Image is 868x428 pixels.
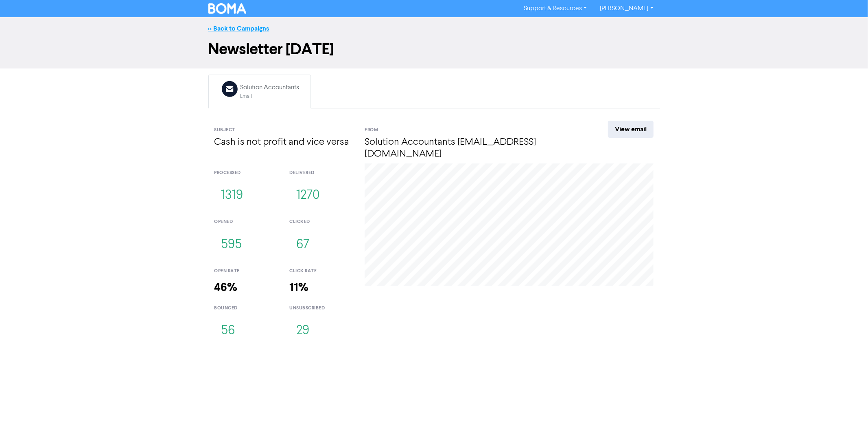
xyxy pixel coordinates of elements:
[214,280,238,295] strong: 46%
[214,268,278,275] div: open rate
[517,2,593,15] a: Support & Resources
[827,389,868,428] iframe: Chat Widget
[241,83,300,93] div: Solution Accountants
[214,137,353,148] h4: Cash is not profit and vice versa
[608,121,654,138] a: View email
[289,232,316,258] button: 67
[214,182,250,209] button: 1319
[289,218,352,225] div: clicked
[365,137,578,160] h4: Solution Accountants [EMAIL_ADDRESS][DOMAIN_NAME]
[241,93,300,100] div: Email
[289,170,352,176] div: delivered
[214,318,242,344] button: 56
[208,24,269,33] a: << Back to Campaigns
[289,268,352,275] div: click rate
[214,232,249,258] button: 595
[214,127,353,134] div: Subject
[289,280,308,295] strong: 11%
[208,3,247,14] img: BOMA Logo
[214,305,278,312] div: bounced
[214,218,278,225] div: opened
[365,127,578,134] div: From
[593,2,660,15] a: [PERSON_NAME]
[289,318,316,344] button: 29
[208,40,660,59] h1: Newsletter [DATE]
[289,182,327,209] button: 1270
[289,305,352,312] div: unsubscribed
[214,170,278,176] div: processed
